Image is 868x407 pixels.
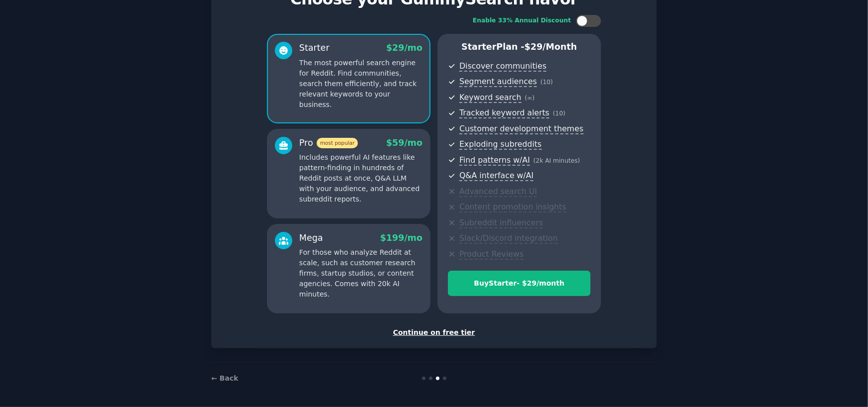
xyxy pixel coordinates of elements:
[299,42,330,54] div: Starter
[459,233,558,244] span: Slack/Discord integration
[525,95,535,102] span: ( ∞ )
[459,139,541,150] span: Exploding subreddits
[473,16,571,25] div: Enable 33% Annual Discount
[459,187,537,197] span: Advanced search UI
[459,202,566,212] span: Content promotion insights
[459,155,530,166] span: Find patterns w/AI
[386,138,423,148] span: $ 59 /mo
[386,43,423,53] span: $ 29 /mo
[459,61,546,72] span: Discover communities
[380,233,423,243] span: $ 199 /mo
[459,124,584,134] span: Customer development themes
[299,58,423,110] p: The most powerful search engine for Reddit. Find communities, search them efficiently, and track ...
[524,42,577,52] span: $ 29 /month
[533,157,580,164] span: ( 2k AI minutes )
[317,138,358,148] span: most popular
[459,93,521,103] span: Keyword search
[459,249,523,260] span: Product Reviews
[299,232,323,244] div: Mega
[459,77,537,87] span: Segment audiences
[459,171,533,181] span: Q&A interface w/AI
[448,278,590,289] div: Buy Starter - $ 29 /month
[299,137,358,149] div: Pro
[299,247,423,300] p: For those who analyze Reddit at scale, such as customer research firms, startup studios, or conte...
[222,327,646,338] div: Continue on free tier
[448,41,591,53] p: Starter Plan -
[211,374,238,382] a: ← Back
[553,110,565,117] span: ( 10 )
[448,271,591,296] button: BuyStarter- $29/month
[540,79,553,86] span: ( 10 )
[459,108,549,118] span: Tracked keyword alerts
[459,218,543,228] span: Subreddit influencers
[299,152,423,204] p: Includes powerful AI features like pattern-finding in hundreds of Reddit posts at once, Q&A LLM w...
